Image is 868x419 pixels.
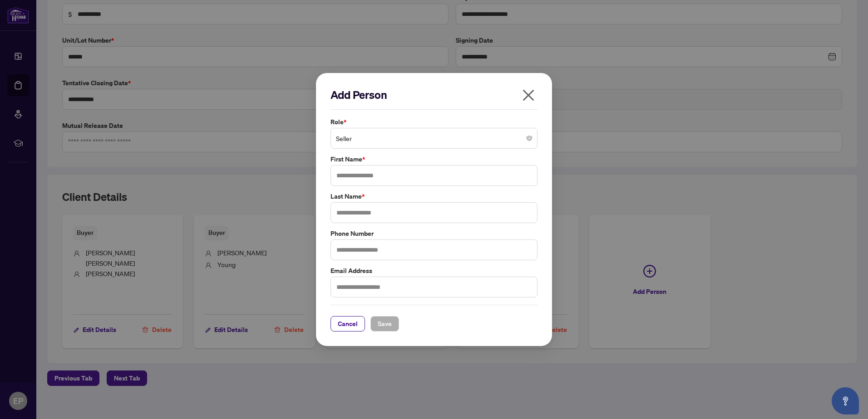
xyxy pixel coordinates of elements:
span: close [521,88,536,102]
button: Open asap [832,387,859,414]
button: Cancel [330,316,365,331]
span: close-circle [527,136,532,141]
span: Seller [336,130,532,147]
label: Email Address [330,266,538,276]
button: Save [370,316,399,331]
h2: Add Person [330,88,538,102]
span: Cancel [338,317,358,331]
label: Role [330,117,538,127]
label: First Name [330,154,538,164]
label: Last Name [330,191,538,201]
label: Phone Number [330,229,538,239]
